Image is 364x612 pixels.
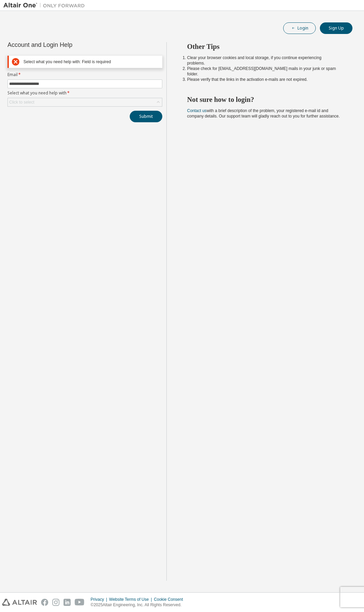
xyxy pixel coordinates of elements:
[154,597,187,602] div: Cookie Consent
[187,66,340,77] li: Please check for [EMAIL_ADDRESS][DOMAIN_NAME] mails in your junk or spam folder.
[91,597,109,602] div: Privacy
[7,90,162,96] label: Select what you need help with
[187,77,340,82] li: Please verify that the links in the activation e-mails are not expired.
[8,98,162,106] div: Click to select
[7,42,131,48] div: Account and Login Help
[187,95,340,104] h2: Not sure how to login?
[109,597,154,602] div: Website Terms of Use
[23,59,159,65] div: Select what you need help with: Field is required
[187,42,340,51] h2: Other Tips
[9,100,34,105] div: Click to select
[2,599,37,606] img: altair_logo.svg
[320,22,352,34] button: Sign Up
[75,599,85,606] img: youtube.svg
[187,108,206,113] a: Contact us
[52,599,59,606] img: instagram.svg
[7,72,162,77] label: Email
[63,599,71,606] img: linkedin.svg
[91,602,187,608] p: © 2025 Altair Engineering, Inc. All Rights Reserved.
[283,22,316,34] button: Login
[41,599,48,606] img: facebook.svg
[3,2,88,9] img: Altair One
[187,55,340,66] li: Clear your browser cookies and local storage, if you continue experiencing problems.
[130,111,162,122] button: Submit
[187,108,340,119] span: with a brief description of the problem, your registered e-mail id and company details. Our suppo...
